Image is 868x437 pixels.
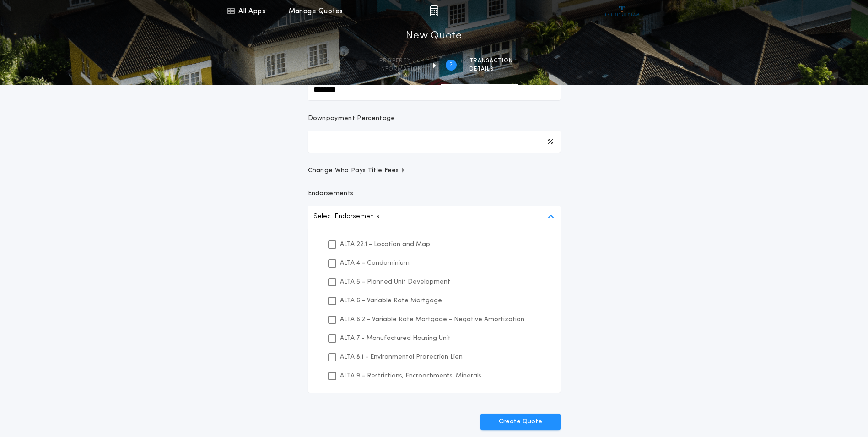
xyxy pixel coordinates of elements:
[469,66,513,73] span: details
[308,189,561,198] p: Endorsements
[340,371,481,381] p: ALTA 9 - Restrictions, Encroachments, Minerals
[308,166,406,175] span: Change Who Pays Title Fees
[430,5,438,16] img: img
[340,258,410,268] p: ALTA 4 - Condominium
[340,240,430,249] p: ALTA 22.1 - Location and Map
[340,352,463,362] p: ALTA 8.1 - Environmental Protection Lien
[308,206,561,228] button: Select Endorsements
[308,166,561,175] button: Change Who Pays Title Fees
[379,66,422,73] span: information
[340,333,451,343] p: ALTA 7 - Manufactured Housing Unit
[379,57,422,65] span: Property
[340,315,524,324] p: ALTA 6.2 - Variable Rate Mortgage - Negative Amortization
[313,211,379,222] p: Select Endorsements
[308,78,561,100] input: New Loan Amount
[340,296,442,306] p: ALTA 6 - Variable Rate Mortgage
[406,29,462,44] h1: New Quote
[449,61,453,69] h2: 2
[605,6,639,16] img: vs-icon
[469,57,513,65] span: Transaction
[308,131,561,153] input: Downpayment Percentage
[480,414,561,430] button: Create Quote
[308,228,561,393] ul: Select Endorsements
[308,114,395,123] p: Downpayment Percentage
[340,277,450,287] p: ALTA 5 - Planned Unit Development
